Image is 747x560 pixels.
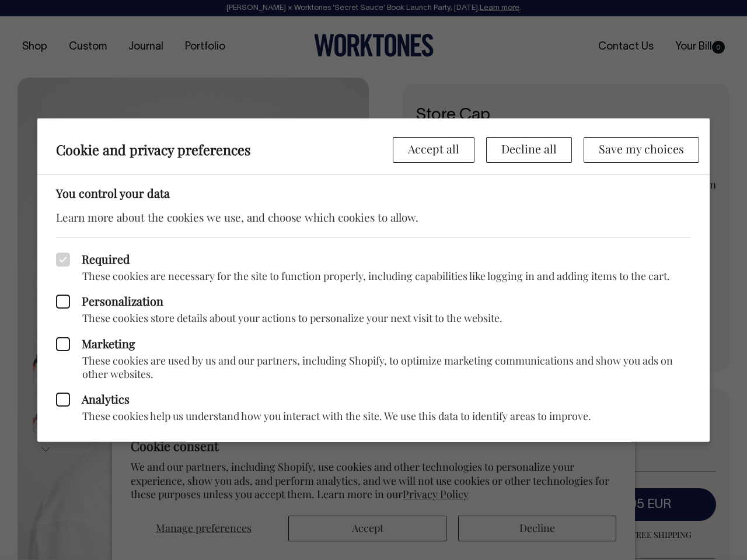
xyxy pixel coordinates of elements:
label: Personalization [56,295,691,309]
p: These cookies are necessary for the site to function properly, including capabilities like loggin... [56,269,691,282]
p: These cookies are used by us and our partners, including Shopify, to optimize marketing communica... [56,353,691,381]
p: Learn more about the cookies we use, and choose which cookies to allow. [56,209,691,225]
p: These cookies help us understand how you interact with the site. We use this data to identify are... [56,409,691,423]
label: Analytics [56,393,691,407]
button: Accept all [393,137,474,163]
label: Required [56,252,691,266]
h3: You control your data [56,186,691,200]
label: Marketing [56,337,691,351]
button: Decline all [486,137,572,163]
h2: Cookie and privacy preferences [56,141,393,157]
button: Save my choices [584,137,699,163]
p: These cookies store details about your actions to personalize your next visit to the website. [56,311,691,325]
